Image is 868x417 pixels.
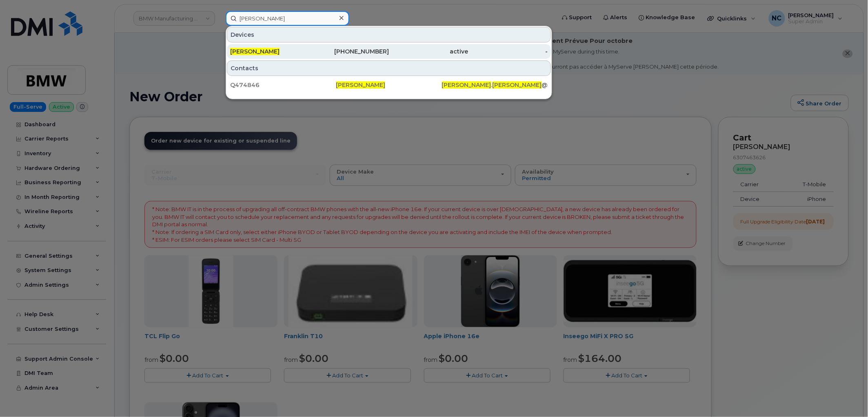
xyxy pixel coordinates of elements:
a: [PERSON_NAME][PHONE_NUMBER]active- [227,44,551,59]
iframe: Messenger Launcher [832,381,862,411]
div: [PHONE_NUMBER] [310,47,389,56]
div: Devices [227,27,551,42]
div: active [389,47,468,56]
span: [PERSON_NAME] [493,81,542,89]
span: [PERSON_NAME] [230,48,280,55]
span: [PERSON_NAME] [442,81,491,89]
span: [PERSON_NAME] [336,81,385,89]
div: Q474846 [230,81,336,89]
a: Q474846[PERSON_NAME][PERSON_NAME].[PERSON_NAME]@[DOMAIN_NAME] [227,78,551,92]
div: Contacts [227,60,551,76]
div: - [468,47,548,56]
div: . @[DOMAIN_NAME] [442,81,548,89]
